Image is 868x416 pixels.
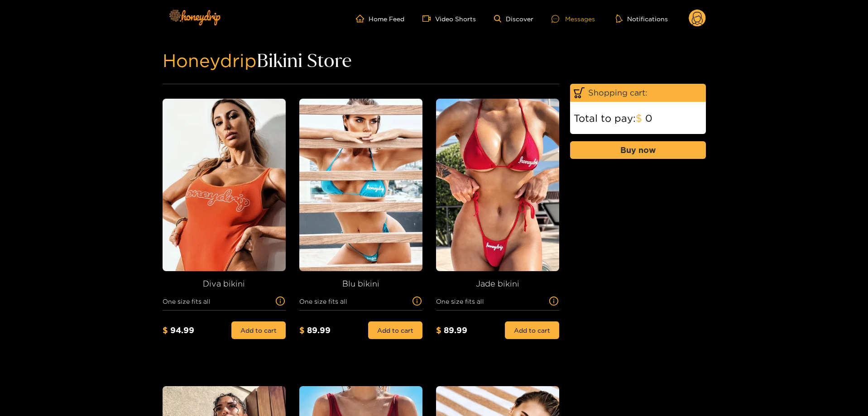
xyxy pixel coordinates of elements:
span: One size fits all [299,296,412,306]
div: Total to pay: 0 [570,113,706,123]
h3: Jade bikini [436,278,559,289]
div: Messages [551,14,595,24]
button: Buy now [570,141,706,159]
span: info-circle [412,296,422,306]
img: store [436,99,566,271]
button: Notifications [613,14,671,23]
span: One size fits all [163,296,275,306]
span: $ [163,325,168,335]
a: Discover [494,15,533,23]
h1: Bikini Store [163,55,706,66]
img: store [163,99,292,271]
span: $ [636,112,642,124]
a: Home Feed [356,14,404,23]
span: info-circle [275,296,286,306]
button: Add to cart [505,321,559,339]
button: Add to cart [368,321,422,339]
h3: Blu bikini [299,278,422,289]
img: store [299,99,429,271]
div: 89.99 [299,325,354,335]
span: One size fits all [436,296,548,306]
a: Video Shorts [422,14,476,23]
span: Shopping cart: [588,87,702,98]
span: info-circle [548,296,559,306]
h3: Diva bikini [163,278,286,289]
span: $ [299,325,305,335]
button: Add to cart [231,321,286,339]
span: home [356,14,369,23]
span: Honeydrip [163,50,257,70]
span: video-camera [422,14,435,23]
span: $ [436,325,441,335]
div: 94.99 [163,325,217,335]
div: 89.99 [436,325,490,335]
